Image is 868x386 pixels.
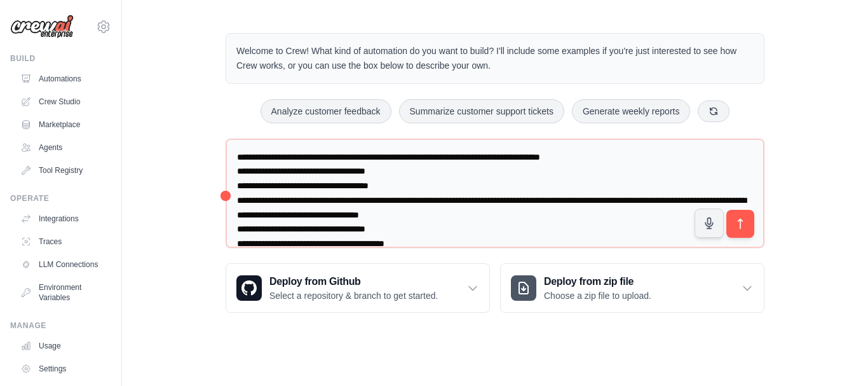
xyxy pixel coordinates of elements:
a: Traces [15,231,111,252]
img: Logo [10,15,74,39]
button: Analyze customer feedback [261,99,391,123]
a: Integrations [15,209,111,229]
a: Automations [15,69,111,89]
div: Build [10,53,111,64]
a: Crew Studio [15,92,111,112]
p: Welcome to Crew! What kind of automation do you want to build? I'll include some examples if you'... [236,44,754,73]
button: Summarize customer support tickets [399,99,564,123]
a: Agents [15,137,111,158]
a: Tool Registry [15,160,111,181]
button: Generate weekly reports [572,99,691,123]
p: Select a repository & branch to get started. [269,289,438,302]
a: Settings [15,359,111,379]
p: Choose a zip file to upload. [544,289,651,302]
div: Manage [10,321,111,331]
a: Environment Variables [15,277,111,308]
a: Marketplace [15,114,111,135]
h3: Deploy from Github [269,274,438,289]
div: Operate [10,193,111,203]
a: Usage [15,336,111,356]
h3: Deploy from zip file [544,274,651,289]
a: LLM Connections [15,254,111,275]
